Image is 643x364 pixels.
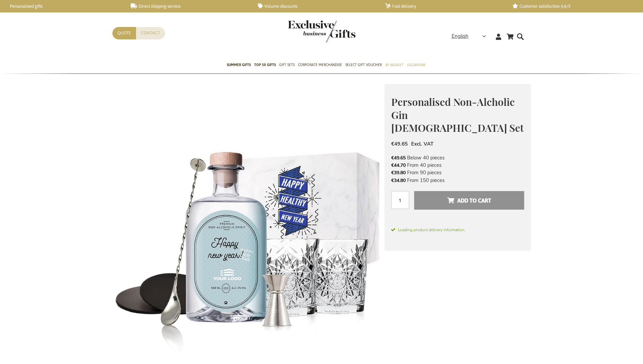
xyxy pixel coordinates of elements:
[411,141,433,147] span: Excl. VAT
[279,61,295,68] span: Gift Sets
[391,95,524,134] span: Personalised Non-Alcholic Gin [DEMOGRAPHIC_DATA] Set
[112,84,384,355] img: Personalised Non-Alcholic Gin Essenstials Set
[136,27,165,39] a: Contact
[385,57,403,74] a: By Budget
[385,61,403,68] span: By Budget
[391,191,409,209] input: Qty
[391,155,406,161] span: €49.65
[391,227,524,233] span: Loading product delivery information.
[298,57,342,74] a: Corporate Merchandise
[112,27,136,39] a: Quote
[407,61,425,68] span: Occasions
[391,177,406,184] span: €34.80
[279,57,295,74] a: Gift Sets
[391,141,408,147] span: €49.65
[391,169,524,176] li: From 90 pieces
[345,61,382,68] span: Select Gift Voucher
[345,57,382,74] a: Select Gift Voucher
[298,61,342,68] span: Corporate Merchandise
[131,3,247,9] a: Direct shipping service
[258,3,374,9] a: Volume discounts
[227,61,251,68] span: Summer Gifts
[407,57,425,74] a: Occasions
[512,3,629,9] a: Customer satisfaction 4,6/5
[254,57,276,74] a: TOP 50 Gifts
[391,161,524,169] li: From 40 pieces
[391,162,406,169] span: €44.70
[254,61,276,68] span: TOP 50 Gifts
[391,154,524,161] li: Below 40 pieces
[452,32,468,40] span: English
[391,170,406,176] span: €39.80
[227,57,251,74] a: Summer Gifts
[3,3,120,9] a: Personalised gifts
[288,20,322,42] a: store logo
[391,177,524,184] li: From 150 pieces
[288,20,355,42] img: Exclusive Business gifts logo
[385,3,502,9] a: Fast delivery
